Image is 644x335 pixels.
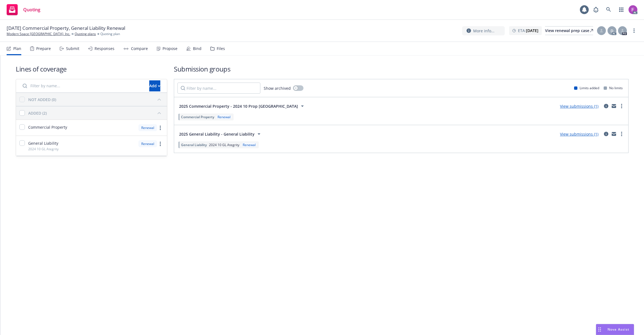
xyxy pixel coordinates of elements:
button: ADDED (2) [28,109,164,117]
a: mail [611,131,617,137]
a: Quoting [4,2,43,17]
a: circleInformation [603,131,609,137]
div: Renewal [242,143,257,147]
button: More info... [462,26,505,35]
div: Files [217,46,225,51]
span: General Liability [28,140,58,146]
div: Renewal [216,115,232,119]
a: more [618,103,625,109]
a: Quoting plans [75,31,96,36]
div: Responses [95,46,114,51]
span: Commercial Property [28,124,67,130]
span: D [611,28,613,34]
div: No limits [604,86,623,90]
div: Plan [13,46,21,51]
span: Show archived [264,85,291,91]
a: more [618,131,625,137]
a: circleInformation [603,103,609,109]
a: more [631,27,637,34]
span: Nova Assist [608,327,629,332]
div: ADDED (2) [28,110,47,116]
div: Bind [193,46,201,51]
div: Submit [66,46,79,51]
span: 2025 Commercial Property - 2024 10 Prop [GEOGRAPHIC_DATA] [179,103,298,109]
span: Commercial Property [181,115,214,119]
a: more [157,125,164,131]
span: More info... [473,28,494,34]
a: mail [611,103,617,109]
span: [DATE] Commercial Property, General Liability Renewal [7,25,125,31]
input: Filter by name... [19,80,146,91]
button: 2025 Commercial Property - 2024 10 Prop [GEOGRAPHIC_DATA] [177,101,307,112]
div: Compare [131,46,148,51]
span: ETA : [518,28,538,33]
a: Report a Bug [590,4,601,15]
span: 2024 10 GL Ategrity [209,143,239,147]
span: 2025 General Liability - General Liability [179,131,255,137]
div: Add [149,81,160,91]
span: 2024 10 GL Ategrity [28,147,59,151]
div: Drag to move [596,324,603,335]
div: Limits added [574,86,599,90]
span: Quoting [23,7,40,12]
div: Prepare [36,46,51,51]
span: General Liability [181,143,207,147]
img: photo [629,5,637,14]
a: Search [603,4,614,15]
button: Nova Assist [596,324,634,335]
button: Add [149,80,160,91]
input: Filter by name... [177,83,260,94]
a: more [157,141,164,147]
strong: [DATE] [526,28,538,33]
a: View submissions (1) [560,131,598,137]
button: 2025 General Liability - General Liability [177,128,264,139]
div: Renewal [138,124,157,131]
a: Modern Space [GEOGRAPHIC_DATA], Inc. [7,31,70,36]
button: NOT ADDED (0) [28,95,164,104]
span: Quoting plan [100,31,120,36]
div: NOT ADDED (0) [28,97,56,102]
div: Propose [163,46,177,51]
a: View submissions (1) [560,104,598,109]
a: View renewal prep case [545,26,593,35]
div: Renewal [138,140,157,147]
h1: Submission groups [174,64,629,73]
a: Switch app [616,4,627,15]
h1: Lines of coverage [16,64,167,73]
